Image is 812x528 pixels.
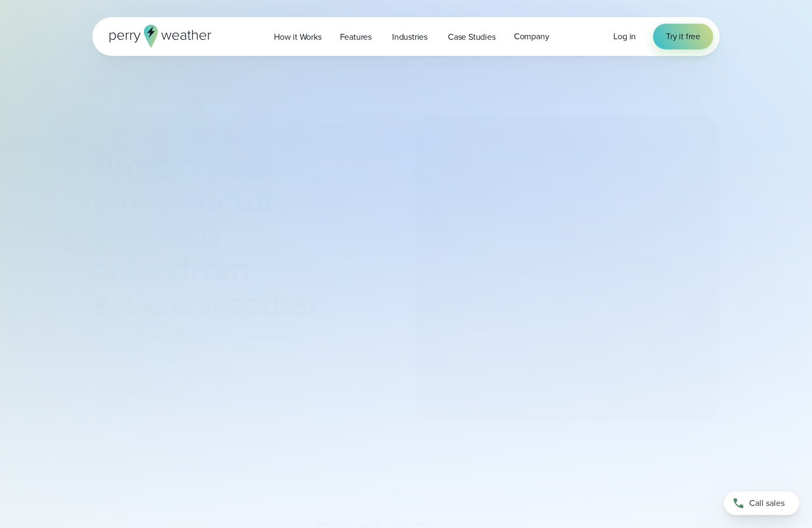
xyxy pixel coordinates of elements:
span: How it Works [274,31,322,44]
span: Call sales [749,497,785,510]
span: Features [340,31,372,44]
a: Case Studies [439,26,505,48]
span: Log in [613,30,636,42]
a: Call sales [724,491,799,515]
a: Try it free [653,24,713,49]
span: Case Studies [448,31,496,44]
a: Log in [613,30,636,43]
span: Industries [392,31,427,44]
span: Company [514,30,549,43]
a: How it Works [265,26,331,48]
span: Try it free [666,30,700,43]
